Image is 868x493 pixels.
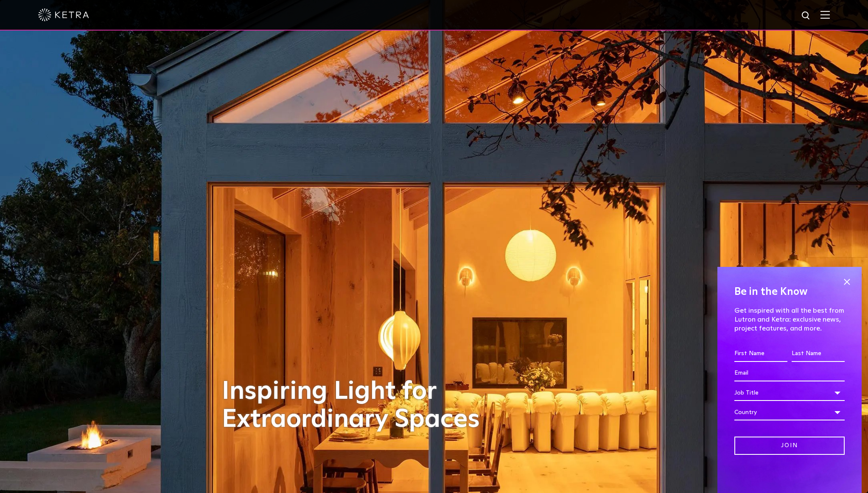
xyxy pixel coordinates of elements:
input: First Name [734,346,787,362]
img: Hamburger%20Nav.svg [820,11,830,19]
input: Join [734,437,845,455]
h1: Inspiring Light for Extraordinary Spaces [222,378,498,434]
div: Country [734,404,845,420]
h4: Be in the Know [734,284,845,300]
input: Email [734,365,845,381]
div: Job Title [734,385,845,401]
p: Get inspired with all the best from Lutron and Ketra: exclusive news, project features, and more. [734,306,845,333]
img: search icon [801,11,812,21]
img: ketra-logo-2019-white [38,8,89,21]
input: Last Name [792,346,845,362]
